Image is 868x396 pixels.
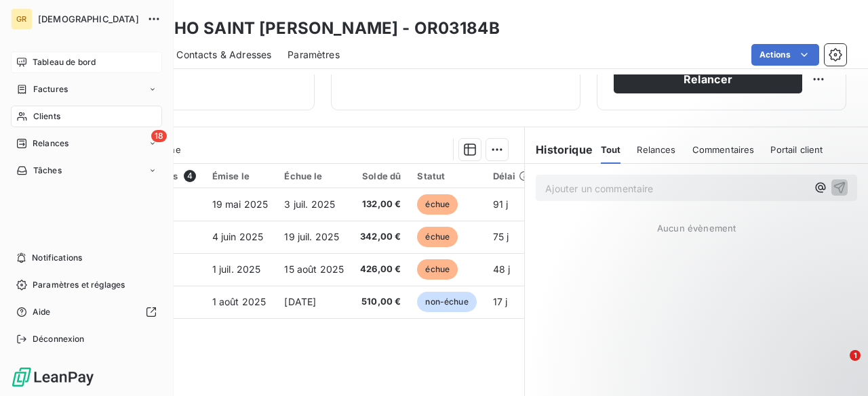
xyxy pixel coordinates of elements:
[417,259,458,280] span: échue
[33,137,68,150] span: Relances
[33,333,85,345] span: Déconnexion
[184,170,196,182] span: 4
[11,133,162,154] a: 18Relances
[525,141,593,158] h6: Historique
[493,231,509,242] span: 75 j
[493,296,508,307] span: 17 j
[284,263,344,275] span: 15 août 2025
[637,144,675,155] span: Relances
[822,350,854,382] iframe: Intercom live chat
[212,171,269,181] div: Émise le
[284,171,344,181] div: Échue le
[33,164,62,177] span: Tâches
[601,144,621,155] span: Tout
[11,274,162,296] a: Paramètres et réglages
[417,227,458,247] span: échue
[151,130,167,142] span: 18
[212,198,269,210] span: 19 mai 2025
[284,198,335,210] span: 3 juil. 2025
[284,231,339,242] span: 19 juil. 2025
[33,83,68,95] span: Factures
[360,263,401,276] span: 426,00 €
[850,350,861,361] span: 1
[692,144,755,155] span: Commentaires
[11,79,162,100] a: Factures
[751,44,819,66] button: Actions
[284,296,316,307] span: [DATE]
[493,263,511,275] span: 48 j
[360,295,401,309] span: 510,00 €
[11,160,162,181] a: Tâches
[493,171,530,181] div: Délai
[212,263,261,275] span: 1 juil. 2025
[11,51,162,73] a: Tableau de bord
[417,171,476,181] div: Statut
[32,252,82,264] span: Notifications
[38,14,139,24] span: [DEMOGRAPHIC_DATA]
[657,223,736,234] span: Aucun évènement
[11,366,95,388] img: Logo LeanPay
[33,306,51,318] span: Aide
[33,56,96,68] span: Tableau de bord
[614,65,802,93] button: Relancer
[288,48,340,62] span: Paramètres
[33,110,60,123] span: Clients
[360,198,401,211] span: 132,00 €
[212,231,264,242] span: 4 juin 2025
[493,198,509,210] span: 91 j
[360,171,401,181] div: Solde dû
[417,194,458,215] span: échue
[176,48,271,62] span: Contacts & Adresses
[11,301,162,323] a: Aide
[33,279,125,291] span: Paramètres et réglages
[212,296,267,307] span: 1 août 2025
[119,16,500,41] h3: CAPIMHO SAINT [PERSON_NAME] - OR03184B
[11,8,33,30] div: GR
[11,106,162,127] a: Clients
[360,230,401,244] span: 342,00 €
[597,265,868,359] iframe: Intercom notifications message
[417,292,476,312] span: non-échue
[770,144,823,155] span: Portail client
